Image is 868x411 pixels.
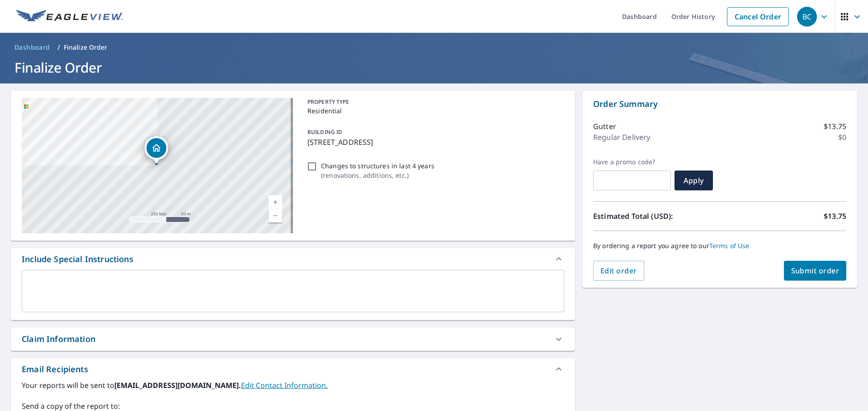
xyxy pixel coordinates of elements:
[593,158,671,166] label: Have a promo code?
[727,7,789,26] a: Cancel Order
[593,242,846,250] p: By ordering a report you agree to our
[11,248,575,270] div: Include Special Instructions
[11,40,857,55] nav: breadcrumb
[11,358,575,380] div: Email Recipients
[675,171,713,190] button: Apply
[824,211,846,222] p: $13.75
[22,253,133,265] div: Include Special Instructions
[593,132,650,143] p: Regular Delivery
[593,211,720,222] p: Estimated Total (USD):
[784,261,847,281] button: Submit order
[838,132,846,143] p: $0
[14,43,50,52] span: Dashboard
[593,98,846,110] p: Order Summary
[600,266,637,276] span: Edit order
[57,42,60,53] li: /
[593,121,616,132] p: Gutter
[22,333,95,345] div: Claim Information
[321,161,434,171] p: Changes to structures in last 4 years
[11,40,54,55] a: Dashboard
[22,363,88,375] div: Email Recipients
[307,128,342,136] p: BUILDING ID
[709,241,750,250] a: Terms of Use
[307,106,561,115] p: Residential
[241,380,328,390] a: EditContactInfo
[64,43,108,52] p: Finalize Order
[593,261,644,281] button: Edit order
[307,137,561,148] p: [STREET_ADDRESS]
[321,171,434,180] p: ( renovations, additions, etc. )
[791,266,840,276] span: Submit order
[11,58,857,77] h1: Finalize Order
[145,136,168,164] div: Dropped pin, building 1, Residential property, 360 North Rd Durango, CO 81303
[16,10,123,23] img: EV Logo
[114,380,241,390] b: [EMAIL_ADDRESS][DOMAIN_NAME].
[11,328,575,351] div: Claim Information
[682,175,706,185] span: Apply
[824,121,846,132] p: $13.75
[269,195,282,209] a: Current Level 17, Zoom In
[269,209,282,222] a: Current Level 17, Zoom Out
[307,98,561,106] p: PROPERTY TYPE
[797,7,817,27] div: BC
[22,380,564,391] label: Your reports will be sent to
